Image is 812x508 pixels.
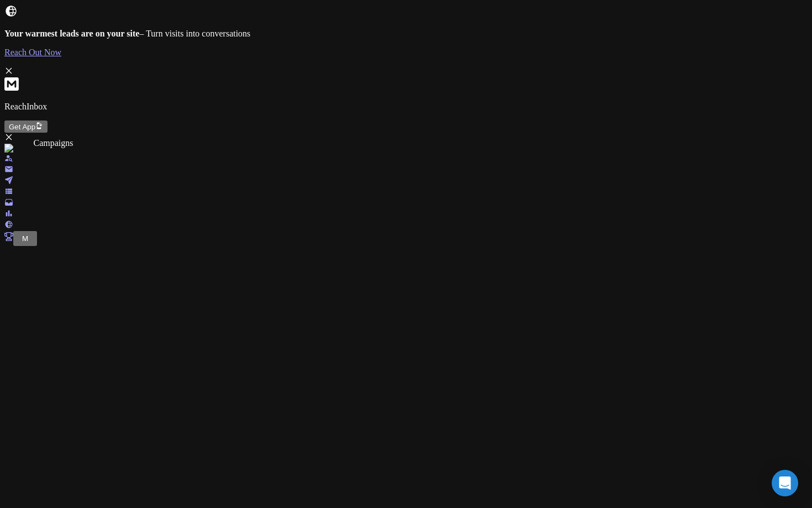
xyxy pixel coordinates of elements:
img: logo [4,144,29,154]
strong: Your warmest leads are on your site [4,29,139,38]
div: Campaigns [34,138,73,148]
p: ReachInbox [4,102,808,112]
button: M [13,231,37,246]
a: Reach Out Now [4,48,808,57]
button: M [18,233,33,244]
button: Get App [4,121,48,133]
p: – Turn visits into conversations [4,29,808,39]
div: Open Intercom Messenger [772,470,798,496]
span: M [22,234,28,243]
